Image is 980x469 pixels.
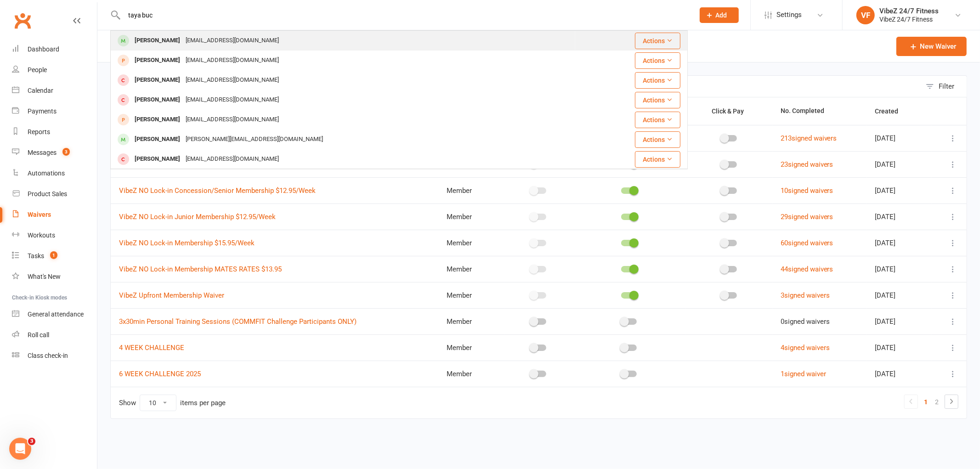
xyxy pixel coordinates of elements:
[856,6,875,24] div: VF
[12,80,97,101] a: Calendar
[132,153,183,166] div: [PERSON_NAME]
[28,311,84,318] div: General attendance
[867,308,931,334] td: [DATE]
[781,344,830,352] a: 4signed waivers
[12,266,97,287] a: What's New
[119,239,255,247] a: VibeZ NO Lock-in Membership $15.95/Week
[183,153,282,166] div: [EMAIL_ADDRESS][DOMAIN_NAME]
[875,106,908,117] button: Created
[132,93,183,107] div: [PERSON_NAME]
[12,225,97,246] a: Workouts
[9,438,31,460] iframe: Intercom live chat
[12,246,97,266] a: Tasks 1
[920,396,931,408] a: 1
[132,133,183,146] div: [PERSON_NAME]
[438,361,504,387] td: Member
[12,184,97,204] a: Product Sales
[28,170,65,177] div: Automations
[875,107,908,115] span: Created
[28,352,68,359] div: Class check-in
[62,148,70,156] span: 3
[119,186,316,195] a: VibeZ NO Lock-in Concession/Senior Membership $12.95/Week
[921,76,967,97] button: Filter
[712,107,744,115] span: Click & Pay
[132,73,183,87] div: [PERSON_NAME]
[28,438,35,445] span: 3
[132,113,183,126] div: [PERSON_NAME]
[704,106,754,117] button: Click & Pay
[438,308,504,334] td: Member
[50,251,57,259] span: 1
[867,151,931,177] td: [DATE]
[867,361,931,387] td: [DATE]
[438,334,504,361] td: Member
[12,39,97,60] a: Dashboard
[781,291,830,299] a: 3signed waivers
[867,203,931,230] td: [DATE]
[772,97,867,125] th: No. Completed
[12,122,97,142] a: Reports
[12,204,97,225] a: Waivers
[183,93,282,107] div: [EMAIL_ADDRESS][DOMAIN_NAME]
[931,396,942,408] a: 2
[28,87,53,94] div: Calendar
[781,160,833,169] a: 23signed waivers
[12,345,97,366] a: Class kiosk mode
[121,9,688,22] input: Search...
[635,52,680,69] button: Actions
[635,131,680,148] button: Actions
[28,45,59,53] div: Dashboard
[28,211,51,218] div: Waivers
[119,317,357,326] a: 3x30min Personal Training Sessions (COMMFIT Challenge Participants ONLY)
[879,7,939,15] div: VibeZ 24/7 Fitness
[879,15,939,23] div: VibeZ 24/7 Fitness
[781,213,833,221] a: 29signed waivers
[781,370,826,378] a: 1signed waiver
[438,177,504,203] td: Member
[28,66,47,73] div: People
[438,203,504,230] td: Member
[700,7,739,23] button: Add
[438,282,504,308] td: Member
[867,177,931,203] td: [DATE]
[635,92,680,108] button: Actions
[119,344,184,352] a: 4 WEEK CHALLENGE
[12,60,97,80] a: People
[896,37,967,56] a: New Waiver
[183,34,282,47] div: [EMAIL_ADDRESS][DOMAIN_NAME]
[939,81,954,92] div: Filter
[12,325,97,345] a: Roll call
[867,256,931,282] td: [DATE]
[183,73,282,87] div: [EMAIL_ADDRESS][DOMAIN_NAME]
[635,33,680,49] button: Actions
[867,334,931,361] td: [DATE]
[781,134,837,142] a: 213signed waivers
[776,5,802,25] span: Settings
[781,265,833,273] a: 44signed waivers
[438,256,504,282] td: Member
[28,273,61,280] div: What's New
[781,239,833,247] a: 60signed waivers
[132,34,183,47] div: [PERSON_NAME]
[119,291,224,299] a: VibeZ Upfront Membership Waiver
[867,230,931,256] td: [DATE]
[716,11,727,19] span: Add
[28,252,44,260] div: Tasks
[635,151,680,168] button: Actions
[635,112,680,128] button: Actions
[119,370,201,378] a: 6 WEEK CHALLENGE 2025
[28,190,67,198] div: Product Sales
[183,54,282,67] div: [EMAIL_ADDRESS][DOMAIN_NAME]
[781,317,830,326] span: 0 signed waivers
[180,399,226,407] div: items per page
[12,304,97,325] a: General attendance kiosk mode
[28,232,55,239] div: Workouts
[183,113,282,126] div: [EMAIL_ADDRESS][DOMAIN_NAME]
[183,133,326,146] div: [PERSON_NAME][EMAIL_ADDRESS][DOMAIN_NAME]
[119,265,282,273] a: VibeZ NO Lock-in Membership MATES RATES $13.95
[28,107,57,115] div: Payments
[867,125,931,151] td: [DATE]
[119,395,226,411] div: Show
[119,213,276,221] a: VibeZ NO Lock-in Junior Membership $12.95/Week
[635,72,680,89] button: Actions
